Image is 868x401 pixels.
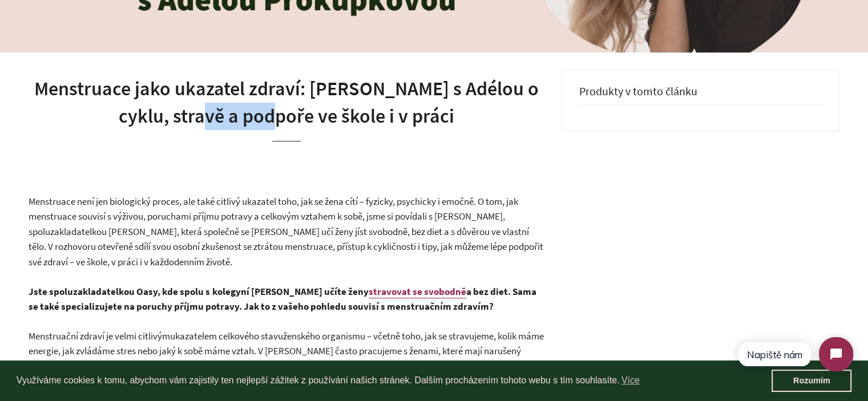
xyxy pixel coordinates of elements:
span: ukazatelem celkového stavu [170,330,283,342]
a: stravovat se svobodně [369,285,466,298]
h1: Menstruace jako ukazatel zdraví: [PERSON_NAME] s Adélou o cyklu, stravě a podpoře ve škole i v práci [29,75,544,129]
span: Menstruace není jen biologický proces, ale také citlivý ukazatel toho, jak se žena cítí – fyzicky... [29,195,543,268]
span: Menstruační zdraví je velmi citlivým [29,330,170,342]
h3: Produkty v tomto článku [579,84,822,105]
strong: Jste spoluzakladatelkou Oasy, kde spolu s kolegyní [PERSON_NAME] učíte ženy a bez diet. Sama se t... [29,285,536,313]
a: learn more about cookies [620,372,641,389]
span: Využíváme cookies k tomu, abychom vám zajistily ten nejlepší zážitek z používání našich stránek. ... [17,372,772,389]
iframe: Tidio Chat [728,327,863,381]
